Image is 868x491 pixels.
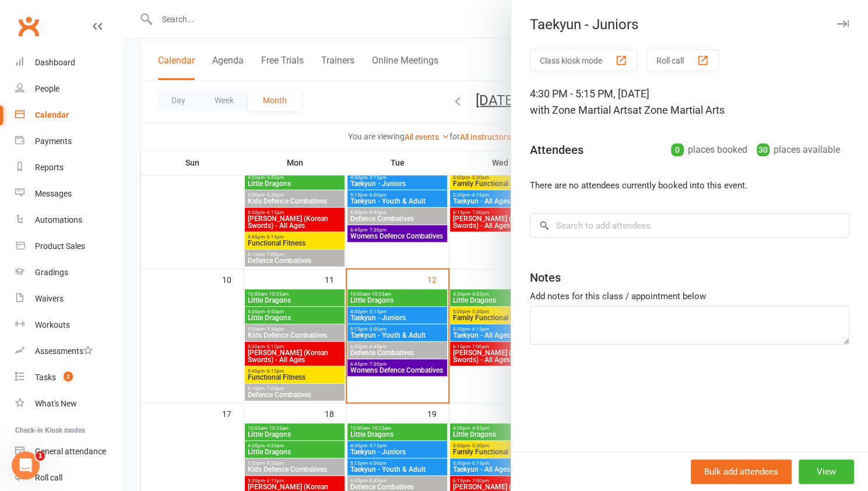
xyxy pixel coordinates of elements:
[35,346,93,356] div: Assessments
[12,451,40,479] iframe: Intercom live chat
[35,58,75,67] div: Dashboard
[15,465,123,491] a: Roll call
[15,259,123,286] a: Gradings
[530,104,632,116] span: with Zone Martial Arts
[757,142,840,158] div: places available
[530,50,637,71] button: Class kiosk mode
[15,102,123,128] a: Calendar
[530,142,584,158] div: Attendees
[632,104,725,116] span: at Zone Martial Arts
[35,373,56,382] div: Tasks
[35,399,77,408] div: What's New
[35,215,82,225] div: Automations
[35,473,62,482] div: Roll call
[646,50,719,71] button: Roll call
[15,286,123,312] a: Waivers
[15,338,123,364] a: Assessments
[671,142,747,158] div: places booked
[511,16,868,33] div: Taekyun - Juniors
[530,86,849,118] div: 4:30 PM - 5:15 PM, [DATE]
[64,371,73,381] span: 2
[35,110,69,120] div: Calendar
[35,84,59,93] div: People
[530,213,849,238] input: Search to add attendees
[35,136,72,146] div: Payments
[15,312,123,338] a: Workouts
[15,439,123,465] a: General attendance kiosk mode
[530,289,849,303] div: Add notes for this class / appointment below
[15,364,123,391] a: Tasks 2
[35,163,64,172] div: Reports
[15,181,123,207] a: Messages
[799,460,854,484] button: View
[35,268,68,277] div: Gradings
[530,178,849,192] li: There are no attendees currently booked into this event.
[757,143,769,156] div: 30
[14,12,43,41] a: Clubworx
[35,447,106,456] div: General attendance
[35,320,70,329] div: Workouts
[671,143,684,156] div: 0
[15,207,123,233] a: Automations
[15,233,123,259] a: Product Sales
[35,189,72,198] div: Messages
[15,128,123,155] a: Payments
[530,269,561,286] div: Notes
[15,76,123,102] a: People
[35,241,85,251] div: Product Sales
[35,294,64,303] div: Waivers
[36,451,45,461] span: 1
[15,155,123,181] a: Reports
[15,50,123,76] a: Dashboard
[15,391,123,417] a: What's New
[691,460,792,484] button: Bulk add attendees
